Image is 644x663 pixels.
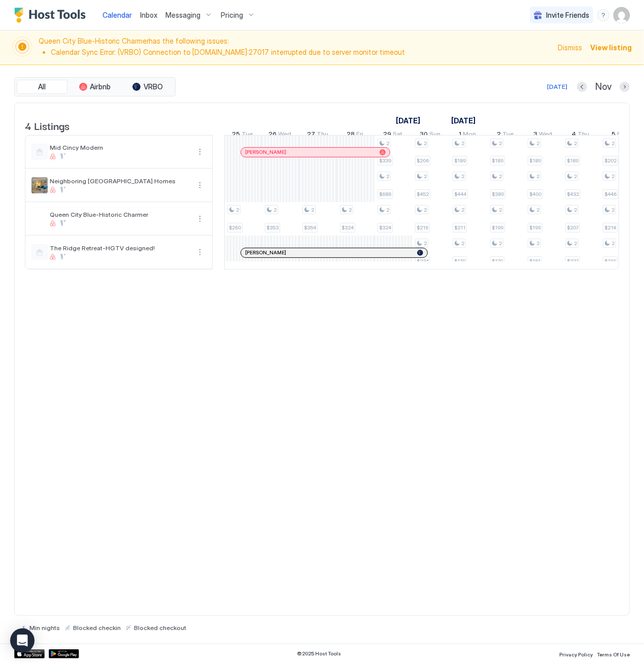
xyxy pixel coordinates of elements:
[134,624,186,632] span: Blocked checkout
[14,649,45,658] a: App Store
[620,82,630,92] button: Next month
[567,258,579,264] span: $227
[574,173,577,180] span: 2
[279,130,292,141] span: Wed
[379,157,391,164] span: $339
[122,80,173,94] button: VRBO
[546,11,589,20] span: Invite Friends
[577,82,587,92] button: Previous month
[50,244,190,252] span: The Ridge Retreat-HGTV designed!
[529,191,541,197] span: $400
[317,130,328,141] span: Thu
[597,648,630,659] a: Terms Of Use
[461,207,464,213] span: 2
[454,157,466,164] span: $189
[386,140,389,147] span: 2
[492,224,503,231] span: $199
[393,113,422,128] a: November 5, 2025
[307,130,315,141] span: 27
[590,42,632,53] div: View listing
[499,173,502,180] span: 2
[144,82,163,91] span: VRBO
[612,140,615,147] span: 2
[194,146,206,158] div: menu
[383,130,391,141] span: 29
[558,42,582,53] span: Dismiss
[51,48,552,57] li: Calendar Sync Error: (VRBO) Connection to [DOMAIN_NAME]:27017 interrupted due to server monitor t...
[379,224,391,231] span: $324
[194,213,206,225] button: More options
[165,11,200,20] span: Messaging
[230,128,256,143] a: November 25, 2025
[245,249,286,256] span: [PERSON_NAME]
[454,224,465,231] span: $211
[245,149,286,155] span: [PERSON_NAME]
[597,9,609,21] div: menu
[449,113,479,128] a: December 1, 2025
[567,224,579,231] span: $207
[50,144,190,151] span: Mid Cincy Modern
[463,130,477,141] span: Mon
[495,128,517,143] a: December 2, 2025
[609,128,627,143] a: December 5, 2025
[531,128,555,143] a: December 3, 2025
[229,224,241,231] span: $260
[574,240,577,247] span: 2
[39,82,46,91] span: All
[417,157,429,164] span: $206
[454,258,465,264] span: $179
[194,246,206,258] button: More options
[461,140,464,147] span: 2
[236,207,239,213] span: 2
[612,240,615,247] span: 2
[536,207,539,213] span: 2
[424,240,427,247] span: 2
[70,80,120,94] button: Airbnb
[597,651,630,657] span: Terms Of Use
[574,207,577,213] span: 2
[349,207,352,213] span: 2
[604,258,616,264] span: $219
[347,130,355,141] span: 28
[274,207,277,213] span: 2
[420,130,428,141] span: 30
[529,258,540,264] span: $181
[604,224,616,231] span: $214
[140,11,157,19] span: Inbox
[379,191,391,197] span: $686
[604,191,617,197] span: $446
[242,130,253,141] span: Tue
[529,224,541,231] span: $199
[430,130,441,141] span: Sun
[559,651,593,657] span: Privacy Policy
[546,81,569,93] button: [DATE]
[73,624,121,632] span: Blocked checkin
[539,130,553,141] span: Wed
[49,649,79,658] a: Google Play Store
[499,140,502,147] span: 2
[492,258,503,264] span: $179
[269,130,277,141] span: 26
[266,224,279,231] span: $353
[604,157,617,164] span: $202
[103,10,132,20] a: Calendar
[572,130,577,141] span: 4
[417,224,428,231] span: $216
[578,130,590,141] span: Thu
[304,224,316,231] span: $354
[39,37,552,58] span: Queen City Blue-Historic Charmer has the following issues:
[536,140,539,147] span: 2
[393,130,402,141] span: Sat
[50,177,190,185] span: Neighboring [GEOGRAPHIC_DATA] Homes
[194,146,206,158] button: More options
[386,173,389,180] span: 2
[499,207,502,213] span: 2
[457,128,479,143] a: December 1, 2025
[614,7,630,23] div: User profile
[194,246,206,258] div: menu
[17,80,67,94] button: All
[529,157,541,164] span: $189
